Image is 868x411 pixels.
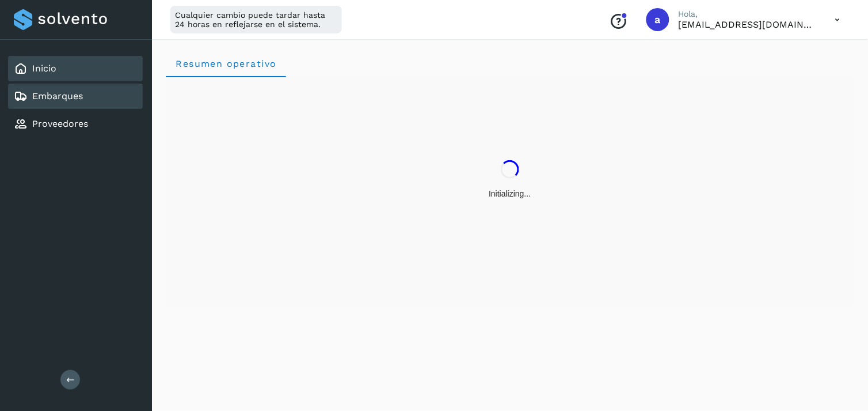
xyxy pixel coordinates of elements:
a: Proveedores [32,118,88,129]
span: Resumen operativo [175,58,277,69]
div: Inicio [8,56,143,81]
a: Embarques [32,91,83,101]
p: Hola, [679,9,817,19]
div: Proveedores [8,111,143,137]
p: alejperez@niagarawater.com [679,19,817,30]
a: Inicio [32,63,56,74]
div: Embarques [8,84,143,109]
div: Cualquier cambio puede tardar hasta 24 horas en reflejarse en el sistema. [170,6,342,33]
